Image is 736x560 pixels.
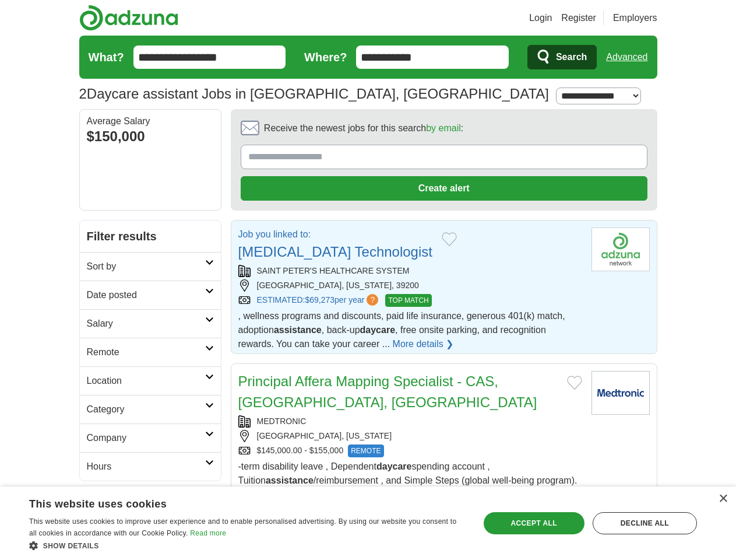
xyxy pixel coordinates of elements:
img: Adzuna logo [79,5,178,31]
div: $145,000.00 - $155,000 [238,444,582,457]
p: Job you linked to: [238,228,432,242]
h2: Company [87,431,205,445]
span: ? [367,294,378,306]
a: Category [80,395,221,423]
a: Remote [80,338,221,366]
span: Show details [43,542,99,550]
span: REMOTE [348,444,383,457]
div: [GEOGRAPHIC_DATA], [US_STATE] [238,430,582,442]
a: [MEDICAL_DATA] Technologist [238,244,432,260]
h1: Daycare assistant Jobs in [GEOGRAPHIC_DATA], [GEOGRAPHIC_DATA] [79,86,549,101]
a: ESTIMATED:$69,273per year? [257,294,381,307]
div: Average Salary [87,117,214,126]
div: Decline all [593,512,697,534]
a: Company [80,423,221,452]
a: Hours [80,452,221,481]
label: What? [89,48,124,66]
h2: Remote [87,345,205,359]
button: Search [527,45,597,69]
div: $150,000 [87,126,214,147]
h2: Location [87,374,205,388]
a: Advanced [606,45,647,69]
span: , wellness programs and discounts, paid life insurance, generous 401(k) match, adoption , back-up... [238,311,565,349]
h2: Sort by [87,260,205,274]
div: Show details [29,540,466,551]
a: Sort by [80,252,221,281]
span: 2 [79,83,87,104]
div: Close [719,495,727,503]
a: More details ❯ [393,337,454,351]
img: Medtronic logo [591,371,650,415]
strong: daycare [376,461,412,471]
a: Principal Affera Mapping Specialist - CAS, [GEOGRAPHIC_DATA], [GEOGRAPHIC_DATA] [238,373,537,410]
span: $69,273 [305,295,334,304]
span: Search [556,45,587,69]
h2: Date posted [87,288,205,302]
strong: assistance [274,325,322,335]
a: Salary [80,309,221,338]
button: Create alert [241,176,647,201]
a: Date posted [80,281,221,309]
a: Location [80,366,221,395]
a: Login [529,11,552,25]
h2: Filter results [80,220,221,252]
a: Employers [613,11,657,25]
h2: Salary [87,317,205,331]
h2: Hours [87,460,205,474]
span: -term disability leave , Dependent spending account , Tuition /reimbursement , and Simple Steps (... [238,461,577,499]
button: Add to favorite jobs [442,232,457,246]
span: Receive the newest jobs for this search : [264,121,463,135]
img: Company logo [591,228,650,271]
a: Read more, opens a new window [190,529,226,537]
h2: Category [87,402,205,416]
span: TOP MATCH [385,294,431,307]
a: MEDTRONIC [257,416,307,426]
strong: assistance [266,475,314,485]
div: SAINT PETER'S HEALTHCARE SYSTEM [238,265,582,277]
span: This website uses cookies to improve user experience and to enable personalised advertising. By u... [29,517,456,537]
strong: daycare [360,325,396,335]
a: Register [561,11,596,25]
div: This website uses cookies [29,494,436,511]
div: [GEOGRAPHIC_DATA], [US_STATE], 39200 [238,279,582,292]
label: Where? [304,48,347,66]
button: Add to favorite jobs [567,376,582,390]
div: Accept all [484,512,584,534]
a: by email [426,123,461,133]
